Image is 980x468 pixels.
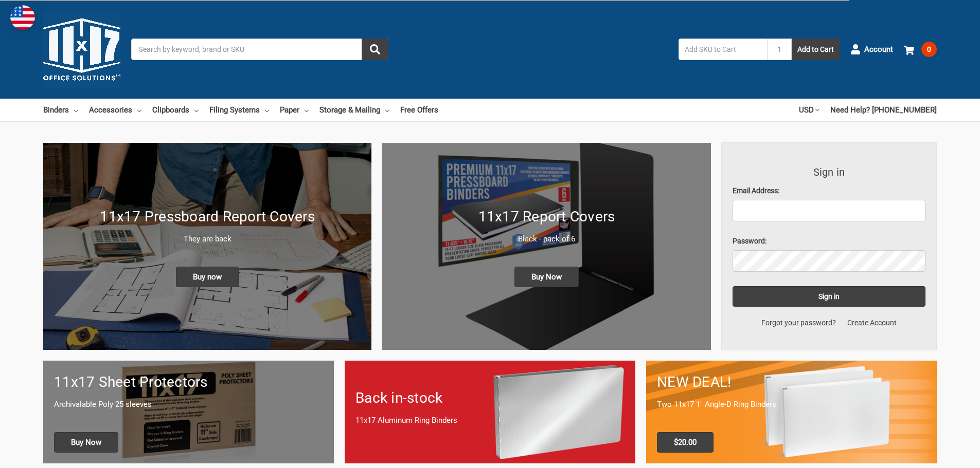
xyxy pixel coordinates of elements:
a: Accessories [89,99,141,121]
a: Binders [43,99,78,121]
a: USD [799,99,819,121]
h1: 11x17 Sheet Protectors [54,371,323,393]
span: Buy Now [54,432,118,453]
p: Black - pack of 6 [393,233,700,245]
p: They are back [54,233,361,245]
label: Password: [733,236,926,247]
input: Sign in [733,286,926,307]
h3: Sign in [733,164,926,180]
h1: 11x17 Report Covers [393,206,700,228]
a: Paper [280,99,309,121]
a: Account [850,36,893,63]
h1: NEW DEAL! [657,371,926,393]
img: 11x17 Report Covers [382,143,710,350]
h1: Back in-stock [355,387,625,409]
span: Buy Now [514,267,579,287]
span: Buy now [176,267,239,287]
a: Free Offers [400,99,438,121]
span: 0 [921,42,937,57]
input: Add SKU to Cart [679,39,767,60]
a: Storage & Mailing [319,99,389,121]
img: New 11x17 Pressboard Binders [43,143,371,350]
a: 11x17 sheet protectors 11x17 Sheet Protectors Archivalable Poly 25 sleeves Buy Now [43,361,334,463]
img: 11x17.com [43,11,120,88]
a: 11x17 Report Covers 11x17 Report Covers Black - pack of 6 Buy Now [382,143,710,350]
p: Two 11x17 1" Angle-D Ring Binders [657,399,926,410]
a: Create Account [842,317,902,328]
a: Forgot your password? [756,317,842,328]
h1: 11x17 Pressboard Report Covers [54,206,361,228]
p: 11x17 Aluminum Ring Binders [355,415,625,426]
a: Back in-stock 11x17 Aluminum Ring Binders [345,361,635,463]
a: 0 [904,36,937,63]
a: Filing Systems [209,99,269,121]
span: Account [864,44,893,55]
p: Archivalable Poly 25 sleeves [54,399,323,410]
input: Search by keyword, brand or SKU [131,39,388,60]
a: New 11x17 Pressboard Binders 11x17 Pressboard Report Covers They are back Buy now [43,143,371,350]
a: 11x17 Binder 2-pack only $20.00 NEW DEAL! Two 11x17 1" Angle-D Ring Binders $20.00 [646,361,937,463]
a: Need Help? [PHONE_NUMBER] [830,99,937,121]
label: Email Address: [733,185,926,196]
a: Clipboards [152,99,199,121]
span: $20.00 [657,432,714,453]
img: duty and tax information for United States [10,5,35,30]
button: Add to Cart [792,39,840,60]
